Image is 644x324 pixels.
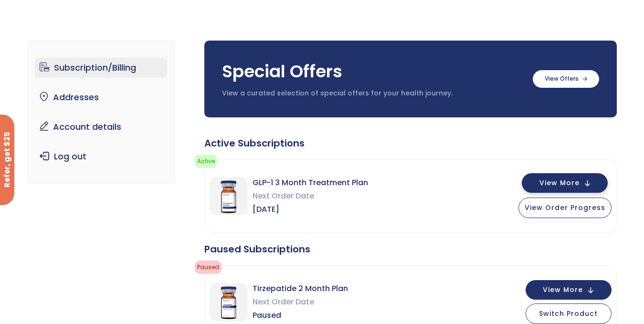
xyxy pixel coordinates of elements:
span: [DATE] [253,203,368,216]
img: GLP-1 3 Month Treatment Plan [210,177,248,215]
h3: Special Offers [222,60,523,84]
span: GLP-1 3 Month Treatment Plan [253,176,368,189]
span: Switch Product [539,309,598,318]
nav: Account pages [27,41,175,184]
div: Active Subscriptions [204,136,617,150]
span: Active [195,155,217,168]
span: View More [539,180,580,186]
a: Subscription/Billing [35,58,167,78]
img: Tirzepatide 2 Month Plan [210,283,248,321]
button: View More [526,280,612,300]
p: View a curated selection of special offers for your health journey. [222,89,523,98]
span: View More [543,287,583,293]
a: Log out [35,146,167,167]
button: Switch Product [526,303,612,324]
div: Paused Subscriptions [204,242,617,256]
span: Next Order Date [253,189,368,203]
span: Paused [195,261,222,274]
span: View Order Progress [525,203,605,212]
button: View Order Progress [518,198,612,218]
a: Account details [35,117,167,137]
a: Addresses [35,87,167,107]
button: View More [522,173,608,193]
